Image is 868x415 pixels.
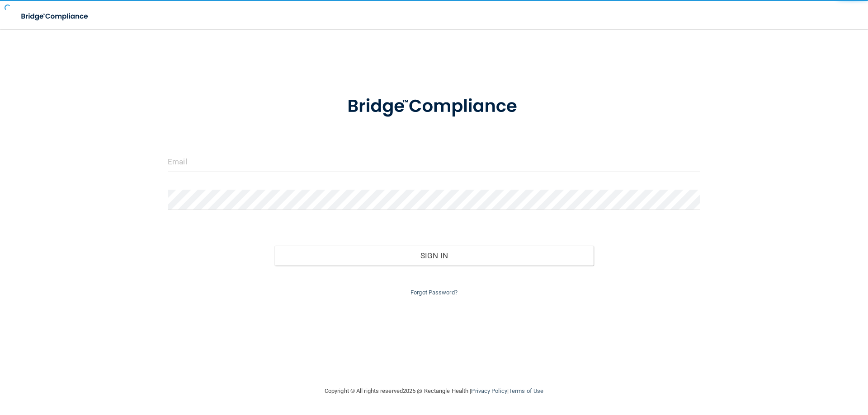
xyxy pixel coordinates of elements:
button: Sign In [274,246,594,266]
input: Email [168,152,700,172]
a: Forgot Password? [410,289,458,296]
img: bridge_compliance_login_screen.278c3ca4.svg [14,7,97,26]
a: Privacy Policy [471,387,507,394]
a: Terms of Use [509,387,543,394]
div: Copyright © All rights reserved 2025 @ Rectangle Health | | [269,377,599,406]
img: bridge_compliance_login_screen.278c3ca4.svg [329,83,539,130]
